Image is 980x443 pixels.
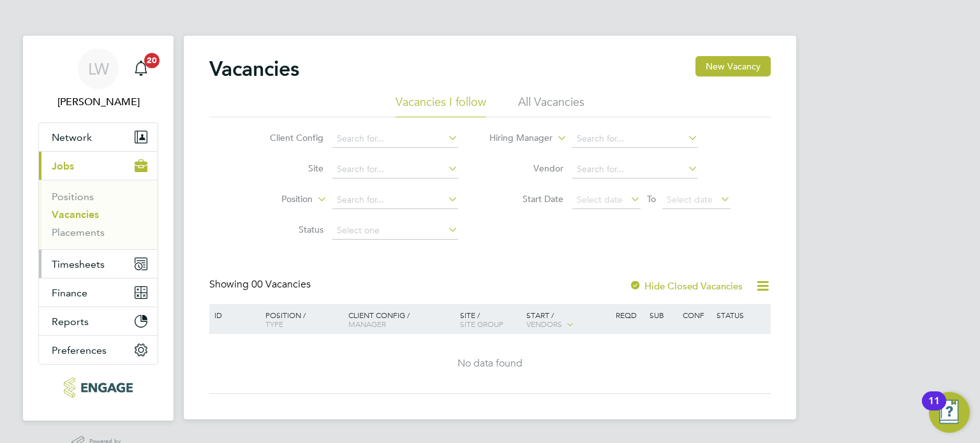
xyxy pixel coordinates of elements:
[39,336,158,364] button: Preferences
[526,319,562,329] span: Vendors
[348,319,386,329] span: Manager
[629,280,743,292] label: Hide Closed Vacancies
[39,180,158,249] div: Jobs
[695,56,771,76] button: New Vacancy
[38,377,158,398] a: Go to home page
[479,132,553,145] label: Hiring Manager
[577,194,623,205] span: Select date
[518,94,584,117] li: All Vacancies
[667,194,713,205] span: Select date
[612,304,646,326] div: Reqd
[39,152,158,180] button: Jobs
[38,94,158,110] span: Lana Williams
[490,193,563,205] label: Start Date
[929,392,970,433] button: Open Resource Center, 11 new notifications
[646,304,679,326] div: Sub
[265,319,283,329] span: Type
[39,279,158,307] button: Finance
[239,193,313,206] label: Position
[211,357,769,370] div: No data found
[572,130,698,148] input: Search for...
[39,250,158,278] button: Timesheets
[713,304,769,326] div: Status
[256,304,345,335] div: Position /
[457,304,524,335] div: Site /
[88,61,109,77] span: LW
[39,307,158,335] button: Reports
[209,56,299,82] h2: Vacancies
[396,94,486,117] li: Vacancies I follow
[52,226,105,238] a: Placements
[52,191,94,203] a: Positions
[332,191,458,209] input: Search for...
[52,258,105,270] span: Timesheets
[211,304,256,326] div: ID
[144,53,160,68] span: 20
[250,163,323,174] label: Site
[52,208,99,221] a: Vacancies
[332,130,458,148] input: Search for...
[52,344,107,356] span: Preferences
[332,222,458,240] input: Select one
[38,48,158,110] a: LW[PERSON_NAME]
[928,401,940,418] div: 11
[64,377,132,398] img: xede-logo-retina.png
[52,316,89,328] span: Reports
[128,48,154,89] a: 20
[23,36,174,421] nav: Main navigation
[523,304,612,336] div: Start /
[251,278,311,291] span: 00 Vacancies
[643,191,660,207] span: To
[52,160,74,172] span: Jobs
[345,304,457,335] div: Client Config /
[52,287,87,299] span: Finance
[679,304,713,326] div: Conf
[250,224,323,235] label: Status
[572,161,698,178] input: Search for...
[209,278,313,291] div: Showing
[490,163,563,174] label: Vendor
[332,161,458,178] input: Search for...
[250,132,323,143] label: Client Config
[52,131,92,143] span: Network
[460,319,503,329] span: Site Group
[39,123,158,151] button: Network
